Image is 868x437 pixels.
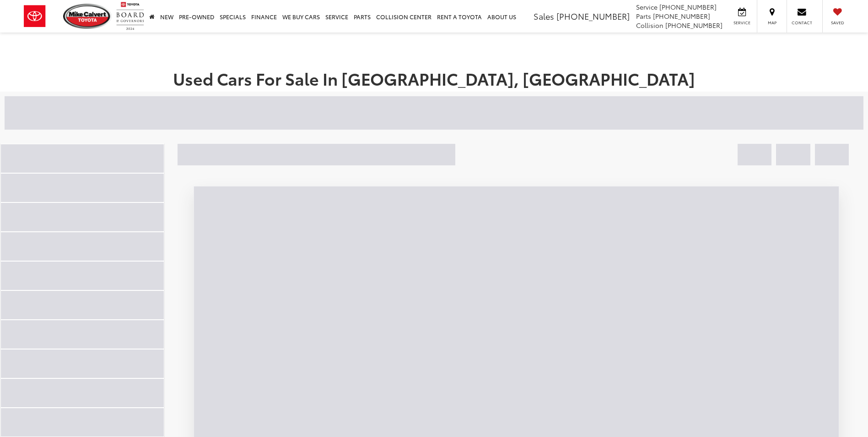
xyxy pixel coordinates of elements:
[653,11,710,21] span: [PHONE_NUMBER]
[636,2,658,11] span: Service
[63,4,112,29] img: Mike Calvert Toyota
[534,10,554,22] span: Sales
[636,11,651,21] span: Parts
[762,20,782,26] span: Map
[792,20,812,26] span: Contact
[659,2,717,11] span: [PHONE_NUMBER]
[732,20,752,26] span: Service
[827,20,847,26] span: Saved
[636,21,663,30] span: Collision
[556,10,630,22] span: [PHONE_NUMBER]
[665,21,722,30] span: [PHONE_NUMBER]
